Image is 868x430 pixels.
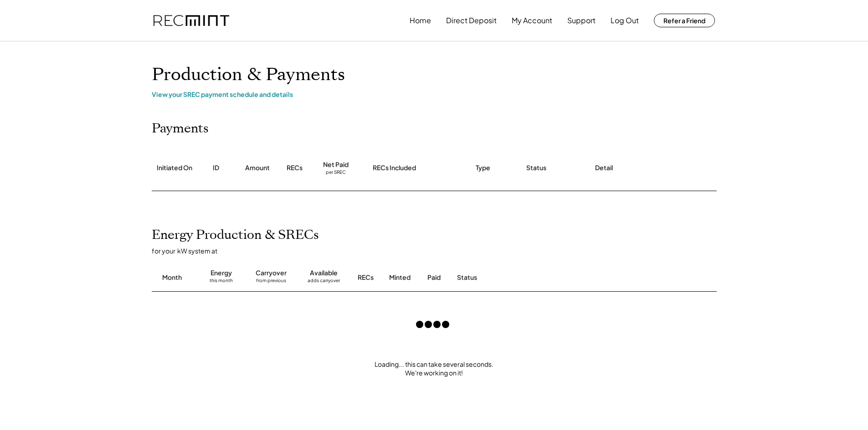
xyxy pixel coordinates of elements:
[245,163,270,172] div: Amount
[152,121,209,137] h2: Payments
[211,268,232,278] div: Energy
[152,90,717,98] div: View your SREC payment schedule and details
[326,169,346,176] div: per SREC
[152,64,717,86] h1: Production & Payments
[154,15,229,26] img: recmint-logotype%403x.png
[410,11,431,30] button: Home
[143,360,726,378] div: Loading... this can take several seconds. We're working on it!
[512,11,552,30] button: My Account
[358,273,374,282] div: RECs
[476,163,490,172] div: Type
[256,268,287,278] div: Carryover
[157,163,192,172] div: Initiated On
[457,273,612,282] div: Status
[162,273,182,282] div: Month
[152,228,319,243] h2: Energy Production & SRECs
[213,163,219,172] div: ID
[287,163,303,172] div: RECs
[654,14,715,27] button: Refer a Friend
[389,273,411,282] div: Minted
[567,11,596,30] button: Support
[373,163,416,172] div: RECs Included
[310,268,338,278] div: Available
[323,160,349,169] div: Net Paid
[152,247,726,255] div: for your kW system at
[526,163,546,172] div: Status
[611,11,639,30] button: Log Out
[210,278,233,287] div: this month
[256,278,286,287] div: from previous
[446,11,497,30] button: Direct Deposit
[308,278,340,287] div: adds carryover
[595,163,613,172] div: Detail
[427,273,441,282] div: Paid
